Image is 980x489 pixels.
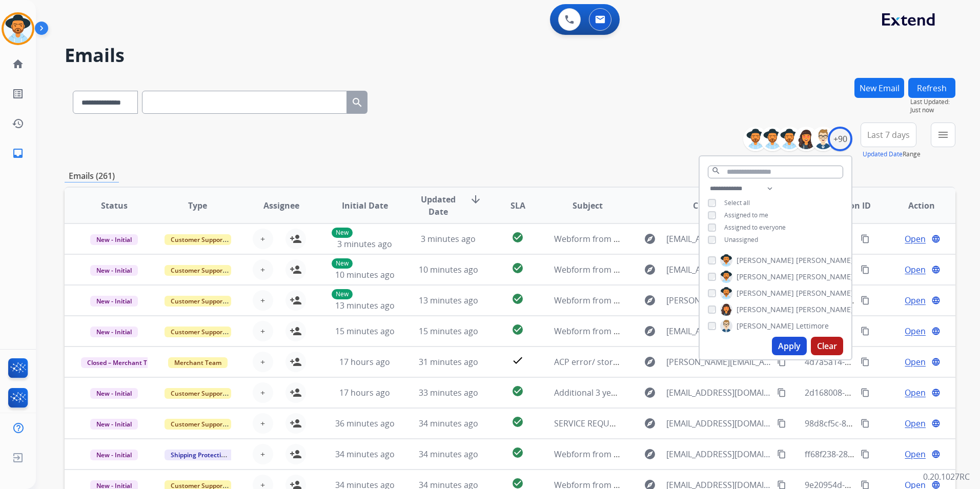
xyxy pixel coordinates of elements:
[351,96,363,109] mat-icon: search
[419,418,478,429] span: 34 minutes ago
[512,262,524,274] mat-icon: check_circle
[693,199,733,212] span: Customer
[861,234,870,243] mat-icon: content_copy
[290,356,302,368] mat-icon: person_add
[335,269,395,280] span: 10 minutes ago
[737,272,794,282] span: [PERSON_NAME]
[165,265,231,276] span: Customer Support
[777,357,786,366] mat-icon: content_copy
[260,448,265,460] span: +
[923,471,970,483] p: 0.20.1027RC
[290,448,302,460] mat-icon: person_add
[165,296,231,307] span: Customer Support
[165,388,231,399] span: Customer Support
[724,235,758,244] span: Unassigned
[905,263,926,276] span: Open
[772,337,807,355] button: Apply
[263,199,299,212] span: Assignee
[253,259,273,280] button: +
[931,234,941,243] mat-icon: language
[554,233,786,244] span: Webform from [EMAIL_ADDRESS][DOMAIN_NAME] on [DATE]
[796,304,853,315] span: [PERSON_NAME]
[931,419,941,428] mat-icon: language
[666,356,771,368] span: [PERSON_NAME][EMAIL_ADDRESS][PERSON_NAME][DOMAIN_NAME]
[260,294,265,307] span: +
[260,356,265,368] span: +
[342,199,388,212] span: Initial Date
[419,295,478,306] span: 13 minutes ago
[872,188,955,223] th: Action
[335,300,395,311] span: 13 minutes ago
[512,416,524,428] mat-icon: check_circle
[65,170,119,182] p: Emails (261)
[863,150,921,158] span: Range
[554,356,638,368] span: ACP error/ store 5777
[666,325,771,337] span: [EMAIL_ADDRESS][DOMAIN_NAME]
[253,352,273,372] button: +
[12,58,24,70] mat-icon: home
[805,449,958,460] span: ff68f238-284d-46de-b4f4-d879db71dc52
[905,417,926,430] span: Open
[777,419,786,428] mat-icon: content_copy
[290,263,302,276] mat-icon: person_add
[335,325,395,337] span: 15 minutes ago
[666,233,771,245] span: [EMAIL_ADDRESS][DOMAIN_NAME]
[511,199,525,212] span: SLA
[711,166,721,175] mat-icon: search
[861,123,916,147] button: Last 7 days
[260,417,265,430] span: +
[512,385,524,397] mat-icon: check_circle
[724,223,786,232] span: Assigned to everyone
[644,294,656,307] mat-icon: explore
[777,388,786,397] mat-icon: content_copy
[90,234,138,245] span: New - Initial
[81,357,175,368] span: Closed – Merchant Transfer
[666,263,771,276] span: [EMAIL_ADDRESS][DOMAIN_NAME]
[253,290,273,311] button: +
[512,446,524,459] mat-icon: check_circle
[931,357,941,366] mat-icon: language
[644,325,656,337] mat-icon: explore
[931,265,941,274] mat-icon: language
[554,295,913,306] span: Webform from [PERSON_NAME][EMAIL_ADDRESS][PERSON_NAME][DOMAIN_NAME] on [DATE]
[339,387,390,398] span: 17 hours ago
[253,321,273,341] button: +
[854,78,904,98] button: New Email
[469,193,482,206] mat-icon: arrow_downward
[554,449,786,460] span: Webform from [EMAIL_ADDRESS][DOMAIN_NAME] on [DATE]
[101,199,128,212] span: Status
[419,325,478,337] span: 15 minutes ago
[777,450,786,459] mat-icon: content_copy
[796,321,829,331] span: Lettimore
[931,296,941,305] mat-icon: language
[253,413,273,434] button: +
[910,98,955,106] span: Last Updated:
[253,382,273,403] button: +
[332,228,353,238] p: New
[910,106,955,114] span: Just now
[931,327,941,336] mat-icon: language
[512,323,524,336] mat-icon: check_circle
[4,14,32,43] img: avatar
[90,419,138,430] span: New - Initial
[260,263,265,276] span: +
[65,45,955,66] h2: Emails
[165,327,231,337] span: Customer Support
[861,357,870,366] mat-icon: content_copy
[188,199,207,212] span: Type
[260,233,265,245] span: +
[863,150,903,158] button: Updated Date
[12,117,24,130] mat-icon: history
[290,233,302,245] mat-icon: person_add
[796,272,853,282] span: [PERSON_NAME]
[419,387,478,398] span: 33 minutes ago
[165,450,235,460] span: Shipping Protection
[931,388,941,397] mat-icon: language
[644,263,656,276] mat-icon: explore
[905,294,926,307] span: Open
[724,211,768,219] span: Assigned to me
[337,238,392,250] span: 3 minutes ago
[861,327,870,336] mat-icon: content_copy
[165,419,231,430] span: Customer Support
[737,304,794,315] span: [PERSON_NAME]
